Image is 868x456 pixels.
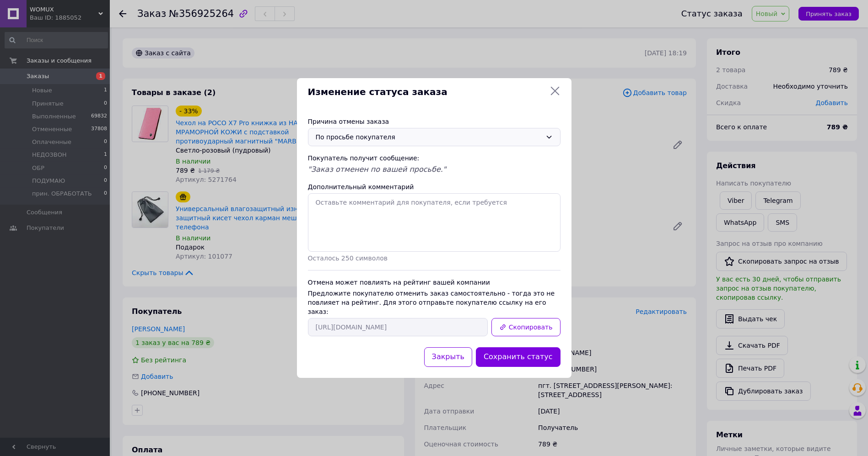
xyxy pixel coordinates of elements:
span: Осталось 250 символов [308,255,388,262]
span: "Заказ отменен по вашей просьбе." [308,165,447,174]
button: Сохранить статус [476,347,561,367]
button: Скопировать [491,318,560,336]
div: Покупатель получит сообщение: [308,154,561,163]
div: Предложите покупателю отменить заказ самостоятельно - тогда это не повлияет на рейтинг. Для этого... [308,289,561,316]
span: Изменение статуса заказа [308,85,546,99]
button: Закрыть [424,347,472,367]
div: Отмена может повлиять на рейтинг вашей компании [308,278,561,287]
label: Дополнительный комментарий [308,183,414,191]
div: Причина отмены заказа [308,117,561,126]
div: По просьбе покупателя [316,132,542,142]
